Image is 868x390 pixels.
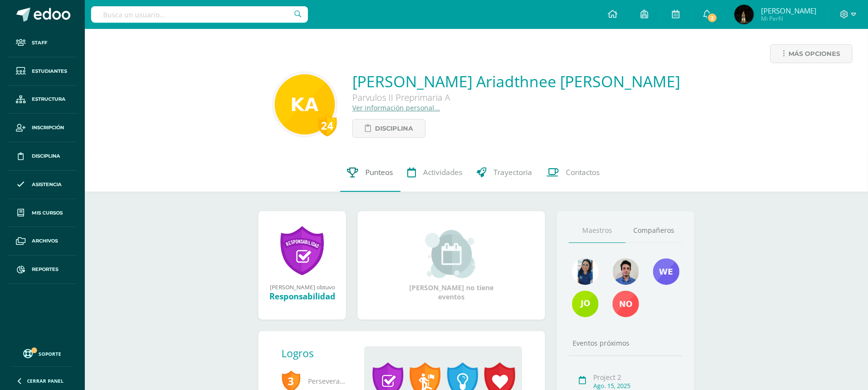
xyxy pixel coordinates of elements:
[268,283,336,291] div: [PERSON_NAME] obtuvo
[32,95,66,103] span: Estructura
[593,373,680,382] div: Project 2
[39,350,62,357] span: Soporte
[352,92,641,103] div: Parvulos II Preprimaria A
[32,124,64,132] span: Inscripción
[32,209,63,217] span: Mis cursos
[268,291,336,302] div: Responsabilidad
[281,347,357,360] div: Logros
[572,258,599,285] img: 9eb4089eb1dab80ae621c0bab4c614b0.png
[770,44,853,63] a: Más opciones
[32,152,60,160] span: Disciplina
[8,57,77,86] a: Estudiantes
[566,167,600,177] span: Contactos
[375,120,413,137] span: Disciplina
[12,347,73,360] a: Soporte
[8,86,77,114] a: Estructura
[27,377,64,384] span: Cerrar panel
[424,167,463,177] span: Actividades
[352,71,680,92] a: [PERSON_NAME] Ariadthnee [PERSON_NAME]
[788,45,840,63] span: Más opciones
[761,14,816,23] span: Mi Perfil
[352,103,440,112] a: Ver información personal...
[494,167,533,177] span: Trayectoria
[8,256,77,284] a: Reportes
[761,6,816,15] span: [PERSON_NAME]
[8,114,77,142] a: Inscripción
[32,266,58,273] span: Reportes
[8,171,77,199] a: Asistencia
[403,230,500,301] div: [PERSON_NAME] no tiene eventos
[32,39,47,47] span: Staff
[352,119,426,138] a: Disciplina
[593,382,680,390] div: Ago. 15, 2025
[572,291,599,317] img: 6a7a54c56617c0b9e88ba47bf52c02d7.png
[653,258,680,285] img: 1322b27940a9e71a57117d606f64a3d1.png
[340,153,401,192] a: Punteos
[569,338,682,348] div: Eventos próximos
[540,153,607,192] a: Contactos
[8,199,77,228] a: Mis cursos
[8,29,77,57] a: Staff
[32,181,62,188] span: Asistencia
[32,237,58,245] span: Archivos
[275,74,335,134] img: e37c92cc5caab61ba2cc1e5d68817861.png
[707,13,718,23] span: 2
[8,227,77,256] a: Archivos
[613,258,639,285] img: 2dffed587003e0fc8d85a787cd9a4a0a.png
[8,142,77,171] a: Disciplina
[401,153,470,192] a: Actividades
[366,167,393,177] span: Punteos
[569,218,626,243] a: Maestros
[32,67,67,75] span: Estudiantes
[626,218,682,243] a: Compañeros
[734,5,754,24] img: 7a3c77ae9667390216aeb2cb98a1eaab.png
[613,291,639,317] img: dd910201b4a713f7865b489e2222b92a.png
[470,153,540,192] a: Trayectoria
[425,230,478,278] img: event_small.png
[318,114,337,136] div: 24
[91,6,308,23] input: Busca un usuario...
